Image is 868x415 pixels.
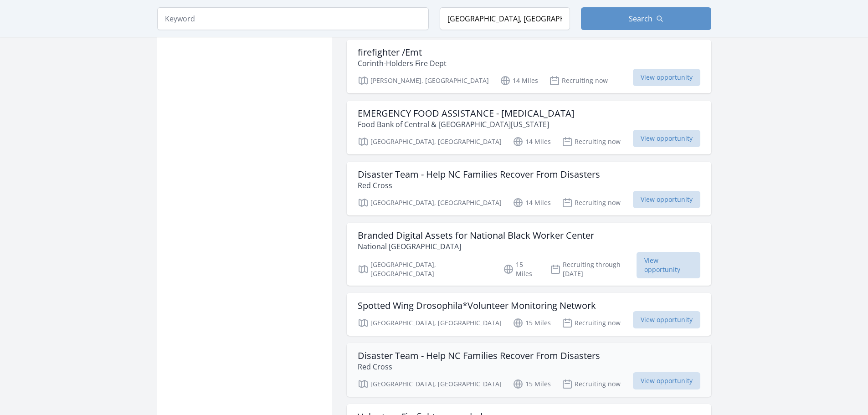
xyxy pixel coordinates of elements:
p: Recruiting now [562,318,621,328]
p: 15 Miles [503,260,539,278]
button: Search [581,7,711,30]
a: Disaster Team - Help NC Families Recover From Disasters Red Cross [GEOGRAPHIC_DATA], [GEOGRAPHIC_... [347,343,711,397]
p: [PERSON_NAME], [GEOGRAPHIC_DATA] [358,75,489,86]
h3: firefighter /Emt [358,47,447,58]
p: Food Bank of Central & [GEOGRAPHIC_DATA][US_STATE] [358,119,575,130]
a: Disaster Team - Help NC Families Recover From Disasters Red Cross [GEOGRAPHIC_DATA], [GEOGRAPHIC_... [347,162,711,215]
span: View opportunity [633,311,700,328]
span: View opportunity [637,252,700,278]
p: Recruiting through [DATE] [550,260,637,278]
span: Search [629,13,652,24]
p: 15 Miles [513,379,551,389]
h3: Disaster Team - Help NC Families Recover From Disasters [358,169,600,180]
span: View opportunity [633,372,700,389]
p: Recruiting now [562,197,621,208]
p: 15 Miles [513,318,551,328]
p: Red Cross [358,361,600,372]
p: [GEOGRAPHIC_DATA], [GEOGRAPHIC_DATA] [358,379,502,389]
span: View opportunity [633,191,700,208]
input: Keyword [157,7,429,30]
h3: Branded Digital Assets for National Black Worker Center [358,230,594,241]
h3: EMERGENCY FOOD ASSISTANCE - [MEDICAL_DATA] [358,108,575,119]
p: 14 Miles [500,75,538,86]
p: Recruiting now [562,379,621,389]
p: [GEOGRAPHIC_DATA], [GEOGRAPHIC_DATA] [358,318,502,328]
h3: Disaster Team - Help NC Families Recover From Disasters [358,350,600,361]
p: Recruiting now [562,136,621,147]
span: View opportunity [633,130,700,147]
a: EMERGENCY FOOD ASSISTANCE - [MEDICAL_DATA] Food Bank of Central & [GEOGRAPHIC_DATA][US_STATE] [GE... [347,101,711,154]
span: View opportunity [633,69,700,86]
p: [GEOGRAPHIC_DATA], [GEOGRAPHIC_DATA] [358,260,493,278]
input: Location [440,7,570,30]
h3: Spotted Wing Drosophila*Volunteer Monitoring Network [358,300,596,311]
a: Spotted Wing Drosophila*Volunteer Monitoring Network [GEOGRAPHIC_DATA], [GEOGRAPHIC_DATA] 15 Mile... [347,293,711,336]
p: National [GEOGRAPHIC_DATA] [358,241,594,252]
p: [GEOGRAPHIC_DATA], [GEOGRAPHIC_DATA] [358,197,502,208]
p: 14 Miles [513,136,551,147]
a: firefighter /Emt Corinth-Holders Fire Dept [PERSON_NAME], [GEOGRAPHIC_DATA] 14 Miles Recruiting n... [347,40,711,93]
p: [GEOGRAPHIC_DATA], [GEOGRAPHIC_DATA] [358,136,502,147]
p: 14 Miles [513,197,551,208]
a: Branded Digital Assets for National Black Worker Center National [GEOGRAPHIC_DATA] [GEOGRAPHIC_DA... [347,223,711,286]
p: Corinth-Holders Fire Dept [358,58,447,69]
p: Recruiting now [549,75,608,86]
p: Red Cross [358,180,600,191]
